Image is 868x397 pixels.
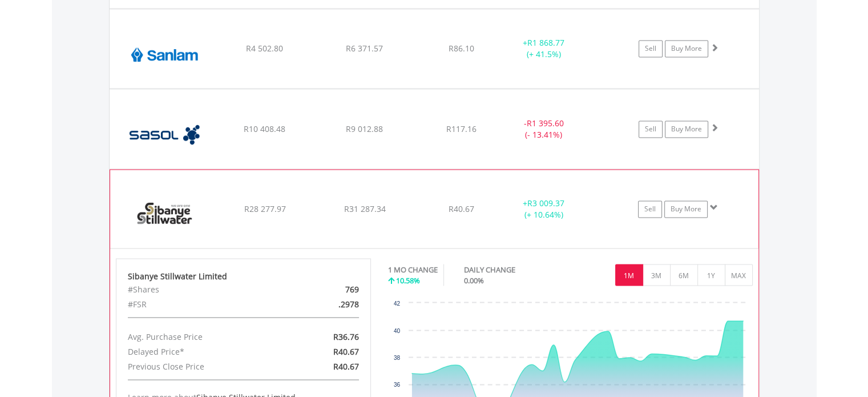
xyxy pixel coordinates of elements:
[394,354,401,360] text: 38
[285,296,368,311] div: .2978
[394,300,401,306] text: 42
[115,103,213,165] img: EQU.ZA.SOL.png
[464,275,484,285] span: 0.00%
[119,296,285,311] div: #FSR
[501,37,587,60] div: + (+ 41.5%)
[333,331,359,342] span: R36.76
[664,200,708,218] a: Buy More
[615,264,643,286] button: 1M
[449,43,474,54] span: R86.10
[638,200,662,218] a: Sell
[670,264,698,286] button: 6M
[665,40,708,57] a: Buy More
[344,203,385,214] span: R31 287.34
[394,327,401,334] text: 40
[333,360,359,371] span: R40.67
[116,184,214,246] img: EQU.ZA.SSW.png
[388,264,438,275] div: 1 MO CHANGE
[697,264,725,286] button: 1Y
[639,40,663,57] a: Sell
[527,198,564,208] span: R3 009.37
[527,37,564,48] span: R1 868.77
[346,43,383,54] span: R6 371.57
[119,282,285,296] div: #Shares
[527,118,564,129] span: R1 395.60
[643,264,671,286] button: 3M
[396,275,420,285] span: 10.58%
[119,344,285,359] div: Delayed Price*
[119,329,285,344] div: Avg. Purchase Price
[639,121,663,138] a: Sell
[446,123,477,134] span: R117.16
[119,359,285,374] div: Previous Close Price
[244,203,285,214] span: R28 277.97
[449,203,474,214] span: R40.67
[244,123,285,134] span: R10 408.48
[346,123,383,134] span: R9 012.88
[725,264,753,286] button: MAX
[128,270,360,282] div: Sibanye Stillwater Limited
[246,43,283,54] span: R4 502.80
[464,264,555,275] div: DAILY CHANGE
[500,198,586,220] div: + (+ 10.64%)
[333,346,359,356] span: R40.67
[394,381,401,387] text: 36
[115,23,213,85] img: EQU.ZA.SLM.png
[285,282,368,296] div: 769
[665,121,708,138] a: Buy More
[501,118,587,141] div: - (- 13.41%)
